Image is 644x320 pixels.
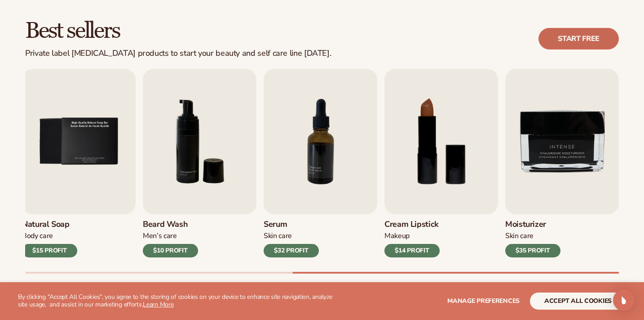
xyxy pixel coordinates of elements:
[22,69,136,257] a: 5 / 9
[25,19,331,43] h2: Best sellers
[264,69,377,257] a: 7 / 9
[143,220,198,230] h3: Beard Wash
[447,293,520,310] button: Manage preferences
[22,244,77,257] div: $15 PROFIT
[384,220,440,230] h3: Cream Lipstick
[18,293,335,309] p: By clicking "Accept All Cookies", you agree to the storing of cookies on your device to enhance s...
[22,231,77,241] div: Body Care
[384,231,440,241] div: Makeup
[143,300,173,309] a: Learn More
[530,293,626,310] button: accept all cookies
[264,244,319,257] div: $32 PROFIT
[384,69,498,257] a: 8 / 9
[22,220,77,230] h3: Natural Soap
[143,244,198,257] div: $10 PROFIT
[264,220,319,230] h3: Serum
[538,28,619,50] a: Start free
[447,297,520,305] span: Manage preferences
[505,231,560,241] div: Skin Care
[143,231,198,241] div: Men’s Care
[143,69,256,257] a: 6 / 9
[505,244,560,257] div: $35 PROFIT
[264,231,319,241] div: Skin Care
[613,289,635,311] div: Open Intercom Messenger
[505,220,560,230] h3: Moisturizer
[505,69,619,257] a: 9 / 9
[384,244,440,257] div: $14 PROFIT
[25,49,331,59] div: Private label [MEDICAL_DATA] products to start your beauty and self care line [DATE].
